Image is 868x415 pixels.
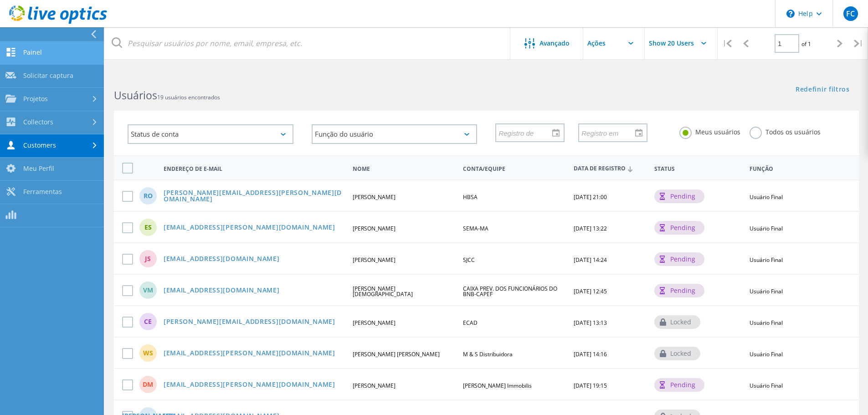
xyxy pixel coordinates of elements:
span: [PERSON_NAME] [353,193,395,201]
div: locked [654,347,700,360]
span: 19 usuários encontrados [157,93,220,101]
input: Pesquisar usuários por nome, email, empresa, etc. [105,27,511,59]
span: [PERSON_NAME] [353,225,395,232]
a: [PERSON_NAME][EMAIL_ADDRESS][PERSON_NAME][DOMAIN_NAME] [164,190,345,204]
b: Usuários [114,88,157,102]
div: pending [654,252,704,266]
div: Função do usuário [312,124,478,144]
span: [DATE] 14:16 [574,350,607,358]
span: [DATE] 14:24 [574,256,607,264]
span: SJCC [463,256,475,264]
span: JS [145,256,151,262]
span: [PERSON_NAME] [PERSON_NAME] [353,350,440,358]
span: Conta/Equipe [463,166,565,172]
a: [EMAIL_ADDRESS][DOMAIN_NAME] [164,256,280,263]
span: Usuário Final [750,256,783,264]
span: [DATE] 13:13 [574,319,607,327]
span: DM [143,381,153,388]
span: Usuário Final [750,287,783,295]
span: CE [144,318,152,325]
svg: \n [786,10,795,18]
div: locked [654,315,700,329]
span: Usuário Final [750,319,783,327]
span: ECAD [463,319,478,327]
a: [EMAIL_ADDRESS][DOMAIN_NAME] [164,287,280,295]
span: SEMA-MA [463,225,488,232]
a: [PERSON_NAME][EMAIL_ADDRESS][DOMAIN_NAME] [164,318,335,326]
span: FC [846,10,855,17]
span: [PERSON_NAME] [353,382,395,389]
span: Nome [353,166,455,172]
span: HBSA [463,193,478,201]
span: Usuário Final [750,350,783,358]
span: M & S Distribuidora [463,350,513,358]
span: VM [143,287,153,293]
div: | [718,27,736,60]
span: Data de Registro [574,166,647,172]
span: of 1 [801,40,811,48]
div: pending [654,190,704,203]
a: [EMAIL_ADDRESS][PERSON_NAME][DOMAIN_NAME] [164,224,335,232]
div: pending [654,221,704,235]
span: [DATE] 13:22 [574,225,607,232]
span: [PERSON_NAME] [353,256,395,264]
input: Registro em [579,124,640,141]
span: WS [143,350,153,356]
a: Live Optics Dashboard [9,19,107,26]
span: Função [750,166,845,172]
span: [PERSON_NAME][DEMOGRAPHIC_DATA] [353,285,413,298]
div: pending [654,284,704,297]
span: [DATE] 12:45 [574,287,607,295]
div: Status de conta [128,124,293,144]
span: [PERSON_NAME] Immobilis [463,382,532,389]
span: RO [144,193,153,199]
input: Registro de [496,124,557,141]
span: CAIXA PREV. DOS FUNCIONÁRIOS DO BNB-CAPEF [463,285,557,298]
span: Endereço de e-mail [164,166,345,172]
span: Usuário Final [750,225,783,232]
span: Avançado [539,40,570,46]
label: Meus usuários [679,127,740,135]
a: [EMAIL_ADDRESS][PERSON_NAME][DOMAIN_NAME] [164,350,335,358]
span: [PERSON_NAME] [353,319,395,327]
a: [EMAIL_ADDRESS][PERSON_NAME][DOMAIN_NAME] [164,381,335,389]
div: | [849,27,868,60]
span: Usuário Final [750,382,783,389]
a: Redefinir filtros [796,86,850,94]
span: [DATE] 21:00 [574,193,607,201]
label: Todos os usuários [750,127,821,135]
span: Status [654,166,742,172]
span: Usuário Final [750,193,783,201]
span: ES [144,224,152,231]
div: pending [654,378,704,392]
span: [DATE] 19:15 [574,382,607,389]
